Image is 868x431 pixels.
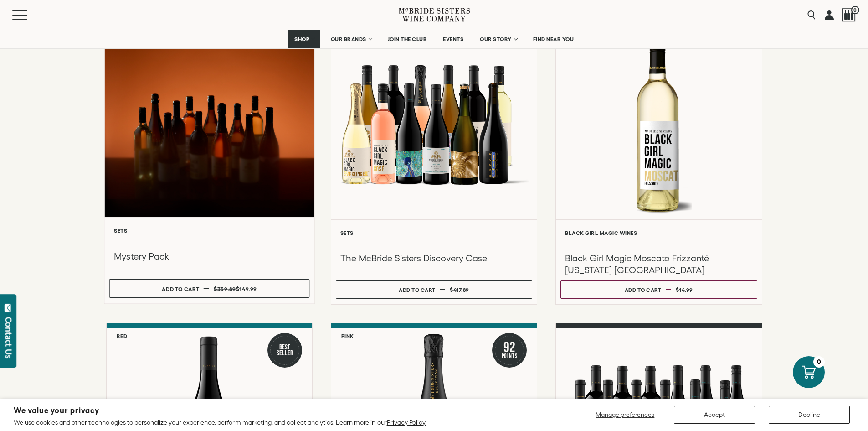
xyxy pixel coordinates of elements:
[341,333,354,339] h6: Pink
[104,17,314,304] a: Sets Mystery Pack Add to cart $359.89 $149.99
[294,36,310,42] span: SHOP
[288,30,320,48] a: SHOP
[382,30,433,48] a: JOIN THE CLUB
[12,10,45,20] button: Mobile Menu Trigger
[674,406,755,424] button: Accept
[113,250,305,263] h3: Mystery Pack
[14,407,426,415] h2: We value your privacy
[336,280,532,299] button: Add to cart $417.89
[596,411,654,418] span: Manage preferences
[565,230,752,236] h6: Black Girl Magic Wines
[4,317,13,358] div: Contact Us
[474,30,523,48] a: OUR STORY
[480,36,512,42] span: OUR STORY
[565,252,752,276] h3: Black Girl Magic Moscato Frizzanté [US_STATE] [GEOGRAPHIC_DATA]
[676,287,693,293] span: $14.99
[162,282,199,296] div: Add to cart
[14,418,426,426] p: We use cookies and other technologies to personalize your experience, perform marketing, and coll...
[527,30,580,48] a: FIND NEAR YOU
[113,228,305,234] h6: Sets
[388,36,427,42] span: JOIN THE CLUB
[331,36,366,42] span: OUR BRANDS
[331,23,537,305] a: McBride Sisters Full Set Sets The McBride Sisters Discovery Case Add to cart $417.89
[399,283,436,296] div: Add to cart
[625,283,662,296] div: Add to cart
[117,333,128,339] h6: Red
[769,406,850,424] button: Decline
[533,36,574,42] span: FIND NEAR YOU
[813,356,825,368] div: 0
[437,30,469,48] a: EVENTS
[590,406,660,424] button: Manage preferences
[443,36,463,42] span: EVENTS
[236,286,257,291] span: $149.99
[109,279,309,298] button: Add to cart $359.89 $149.99
[325,30,377,48] a: OUR BRANDS
[851,6,859,14] span: 0
[340,252,528,264] h3: The McBride Sisters Discovery Case
[555,23,762,305] a: White Black Girl Magic Moscato Frizzanté California NV Black Girl Magic Wines Black Girl Magic Mo...
[450,287,469,293] span: $417.89
[214,286,236,291] s: $359.89
[387,419,426,426] a: Privacy Policy.
[560,280,757,299] button: Add to cart $14.99
[340,230,528,236] h6: Sets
